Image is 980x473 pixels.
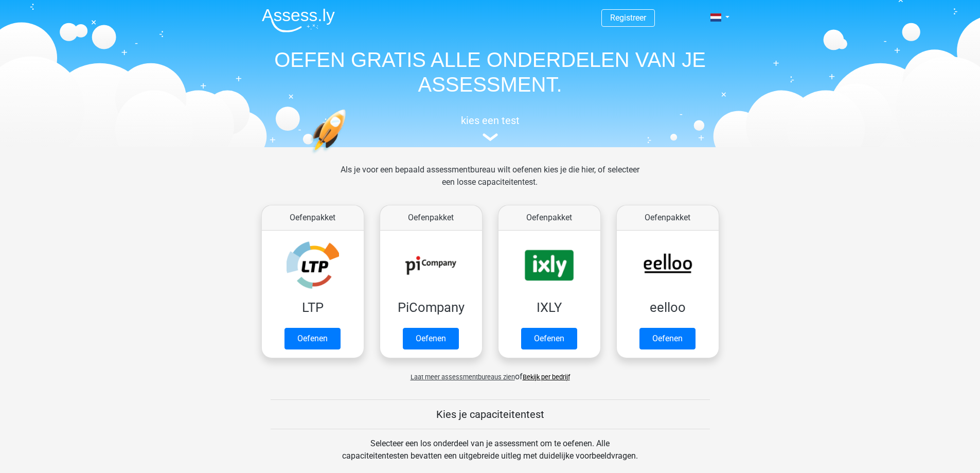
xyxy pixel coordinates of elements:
[639,328,696,349] a: Oefenen
[483,133,498,141] img: assessment
[403,328,459,349] a: Oefenen
[521,328,577,349] a: Oefenen
[284,328,341,349] a: Oefenen
[271,408,710,421] h5: Kies je capaciteitentest
[523,373,570,381] a: Bekijk per bedrijf
[254,47,727,97] h1: OEFEN GRATIS ALLE ONDERDELEN VAN JE ASSESSMENT.
[610,13,646,23] a: Registreer
[411,373,515,381] span: Laat meer assessmentbureaus zien
[254,114,727,127] h5: kies een test
[254,362,727,383] div: of
[262,8,335,32] img: Assessly
[254,114,727,142] a: kies een test
[332,164,648,201] div: Als je voor een bepaald assessmentbureau wilt oefenen kies je die hier, of selecteer een losse ca...
[310,109,386,202] img: oefenen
